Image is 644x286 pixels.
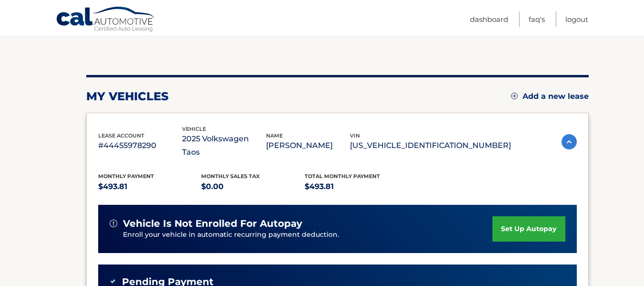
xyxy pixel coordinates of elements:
[470,11,508,27] a: Dashboard
[56,6,156,34] a: Cal Automotive
[182,132,266,159] p: 2025 Volkswagen Taos
[201,180,305,193] p: $0.00
[123,218,302,230] span: vehicle is not enrolled for autopay
[98,173,154,180] span: Monthly Payment
[511,93,518,99] img: add.svg
[110,278,116,285] img: check-green.svg
[266,132,283,139] span: name
[123,230,493,240] p: Enroll your vehicle in automatic recurring payment deduction.
[562,134,577,149] img: accordion-active.svg
[201,173,260,180] span: Monthly sales Tax
[305,173,380,180] span: Total Monthly Payment
[350,139,511,152] p: [US_VEHICLE_IDENTIFICATION_NUMBER]
[565,11,588,27] a: Logout
[492,216,565,242] a: set up autopay
[305,180,408,193] p: $493.81
[110,220,117,227] img: alert-white.svg
[182,126,206,132] span: vehicle
[98,180,202,193] p: $493.81
[98,139,182,152] p: #44455978290
[350,132,360,139] span: vin
[86,89,169,104] h2: my vehicles
[529,11,545,27] a: FAQ's
[511,92,589,101] a: Add a new lease
[266,139,350,152] p: [PERSON_NAME]
[98,132,144,139] span: lease account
